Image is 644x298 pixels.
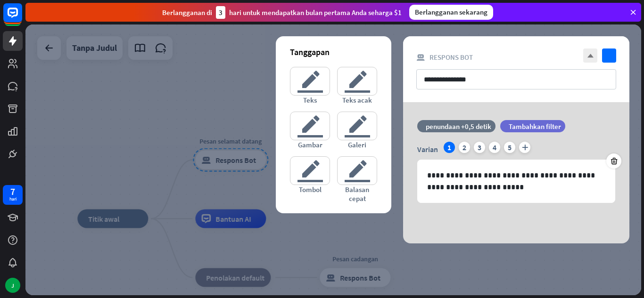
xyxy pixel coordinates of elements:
[447,143,451,152] font: 1
[10,185,15,197] font: 7
[478,143,481,152] font: 3
[219,8,223,17] font: 3
[493,143,496,152] font: 4
[508,143,512,152] font: 5
[509,122,561,131] font: Tambahkan filter
[462,143,466,152] font: 2
[8,4,36,32] button: Buka widget obrolan LiveChat
[3,185,23,205] a: 7 hari
[426,122,491,131] font: penundaan +0,5 detik
[229,8,402,17] font: hari untuk mendapatkan bulan pertama Anda seharga $1
[417,145,438,154] font: Varian
[162,8,212,17] font: Berlangganan di
[587,53,594,59] font: menutup
[522,145,528,150] font: plus
[429,53,473,62] font: Respons Bot
[416,53,425,62] font: blok_bot_respons
[415,8,487,16] font: Berlangganan sekarang
[9,196,17,202] font: hari
[11,282,14,289] font: J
